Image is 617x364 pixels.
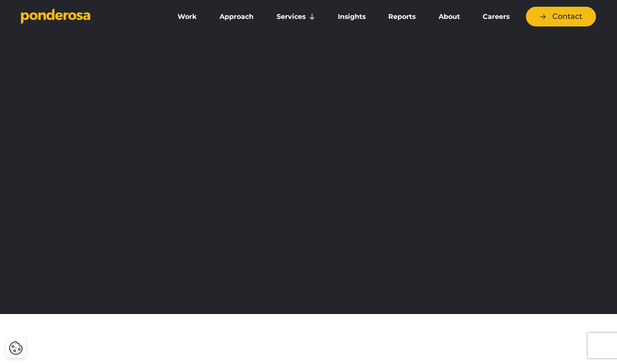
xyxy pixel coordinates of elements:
img: Revisit consent button [9,341,23,355]
a: Insights [328,8,375,26]
a: Reports [379,8,425,26]
a: Approach [210,8,263,26]
a: Work [168,8,207,26]
button: Cookie Settings [9,341,23,355]
a: Contact [526,7,596,26]
a: Careers [473,8,519,26]
a: Services [267,8,325,26]
a: About [429,8,469,26]
a: Go to homepage [21,8,155,25]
